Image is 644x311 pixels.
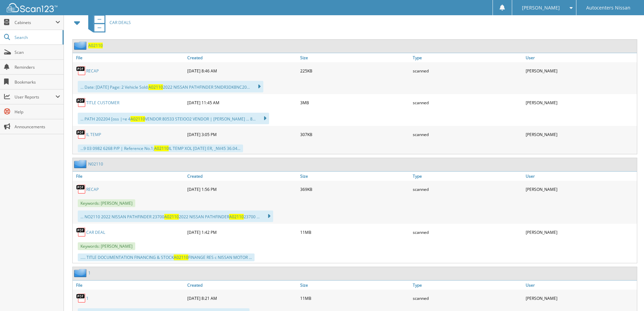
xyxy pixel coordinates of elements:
div: 3MB [299,96,411,109]
a: File [73,281,186,290]
div: [PERSON_NAME] [524,182,637,196]
div: scanned [411,64,524,77]
span: CAR DEALS [110,20,131,25]
div: [DATE] 8:21 AM [186,291,299,305]
div: 11MB [299,225,411,239]
a: A02110 [88,43,103,48]
img: folder2.png [74,269,88,277]
div: ... Date: [DATE] Page: 2 Vehicle Sold: 2022 NISSAN PATHFINDER 5NIDR3DK8NC20... [78,81,263,92]
div: scanned [411,225,524,239]
span: A02110 [229,214,244,220]
div: ... NO2110 2022 NISSAN PATHFINDER 23700 2022 NISSAN PATHFINDER 23700 ... [78,210,273,222]
a: Size [299,53,411,62]
div: [DATE] 3:05 PM [186,128,299,141]
div: scanned [411,128,524,141]
span: Announcements [15,124,60,130]
a: 1 [86,295,89,301]
span: [PERSON_NAME] [522,6,560,10]
a: Created [186,281,299,290]
span: Scan [15,49,60,55]
img: scan123-logo-white.svg [7,3,57,12]
div: [DATE] 11:45 AM [186,96,299,109]
a: CAR DEALS [84,9,131,36]
div: ... PATH 202204 [oss |=e 4 VENDOR 80533 STEIOO2 VENDOR | [PERSON_NAME] ... 8... [78,113,269,124]
div: 225KB [299,64,411,77]
img: folder2.png [74,41,88,50]
img: PDF.png [76,293,86,303]
a: IL TEMP [86,132,101,137]
img: folder2.png [74,160,88,168]
span: A02110 [130,116,145,122]
span: Reminders [15,64,60,70]
a: User [524,53,637,62]
a: RECAP [86,68,99,74]
span: Autocenters Nissan [586,6,630,10]
img: PDF.png [76,184,86,194]
img: PDF.png [76,97,86,108]
div: [PERSON_NAME] [524,128,637,141]
span: User Reports [15,94,55,100]
a: Type [411,281,524,290]
span: Search [15,35,59,40]
a: 1 [88,270,91,276]
a: Created [186,53,299,62]
div: scanned [411,291,524,305]
a: Type [411,172,524,181]
a: Size [299,172,411,181]
a: Created [186,172,299,181]
div: [PERSON_NAME] [524,96,637,109]
div: ...9 03 0982 6268 P/P | Reference No.1; IL TEMP XOL [DATE] ER, _NV45 36.04... [78,145,243,152]
div: [DATE] 1:56 PM [186,182,299,196]
img: PDF.png [76,227,86,237]
div: 11MB [299,291,411,305]
a: N02110 [88,161,103,167]
div: [PERSON_NAME] [524,64,637,77]
span: Help [15,109,60,115]
span: A02110 [174,254,188,260]
span: A02110 [148,84,163,90]
div: [DATE] 8:46 AM [186,64,299,77]
a: Size [299,281,411,290]
div: [PERSON_NAME] [524,225,637,239]
img: PDF.png [76,129,86,139]
a: File [73,53,186,62]
iframe: Chat Widget [610,279,644,311]
a: Type [411,53,524,62]
span: A02110 [164,214,179,220]
div: scanned [411,182,524,196]
div: 307KB [299,128,411,141]
a: File [73,172,186,181]
div: scanned [411,96,524,109]
a: TITLE CUSTOMER [86,100,119,106]
span: Keywords: [PERSON_NAME] [78,199,135,207]
span: A02110 [154,146,169,151]
span: Keywords: [PERSON_NAME] [78,242,135,250]
a: CAR DEAL [86,229,105,235]
span: Bookmarks [15,79,60,85]
div: [PERSON_NAME] [524,291,637,305]
img: PDF.png [76,66,86,76]
a: RECAP [86,186,99,192]
span: Cabinets [15,20,55,25]
a: User [524,281,637,290]
div: [DATE] 1:42 PM [186,225,299,239]
div: 369KB [299,182,411,196]
a: User [524,172,637,181]
div: ..... TITLE DOCUMENTATION FINANCING & STOCK FINANGE RES c NISSAN MOTOR ... [78,253,255,261]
